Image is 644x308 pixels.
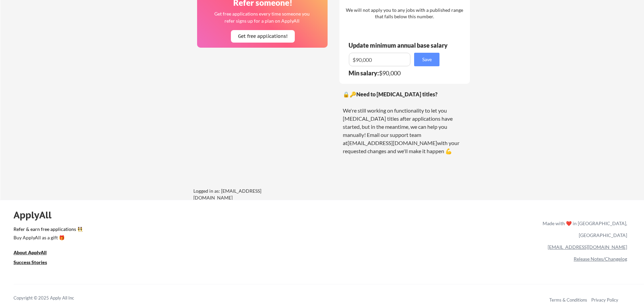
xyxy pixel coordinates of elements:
a: Refer & earn free applications 👯‍♀️ [14,227,401,234]
div: Get free applications every time someone you refer signs up for a plan on ApplyAll [214,10,310,24]
div: 🔒🔑 We're still working on functionality to let you [MEDICAL_DATA] titles after applications have ... [343,90,467,155]
a: Buy ApplyAll as a gift 🎁 [14,234,81,242]
a: Terms & Conditions [549,297,587,303]
button: Get free applications! [231,30,295,43]
u: Success Stories [14,259,47,265]
div: Buy ApplyAll as a gift 🎁 [14,235,81,240]
div: $90,000 [349,70,444,76]
a: [EMAIL_ADDRESS][DOMAIN_NAME] [548,244,627,250]
strong: Min salary: [349,69,379,77]
strong: Need to [MEDICAL_DATA] titles? [356,91,437,97]
div: Made with ❤️ in [GEOGRAPHIC_DATA], [GEOGRAPHIC_DATA] [540,217,627,241]
a: About ApplyAll [14,249,56,257]
div: ApplyAll [14,209,59,221]
a: Release Notes/Changelog [574,256,627,262]
a: Privacy Policy [591,297,618,303]
div: Copyright © 2025 Apply All Inc [14,295,91,302]
u: About ApplyAll [14,250,47,255]
button: Save [414,53,439,66]
input: E.g. $100,000 [349,53,410,66]
div: Update minimum annual base salary [349,42,450,48]
a: [EMAIL_ADDRESS][DOMAIN_NAME] [348,140,437,146]
a: Success Stories [14,259,56,267]
div: Logged in as: [EMAIL_ADDRESS][DOMAIN_NAME] [193,188,295,201]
